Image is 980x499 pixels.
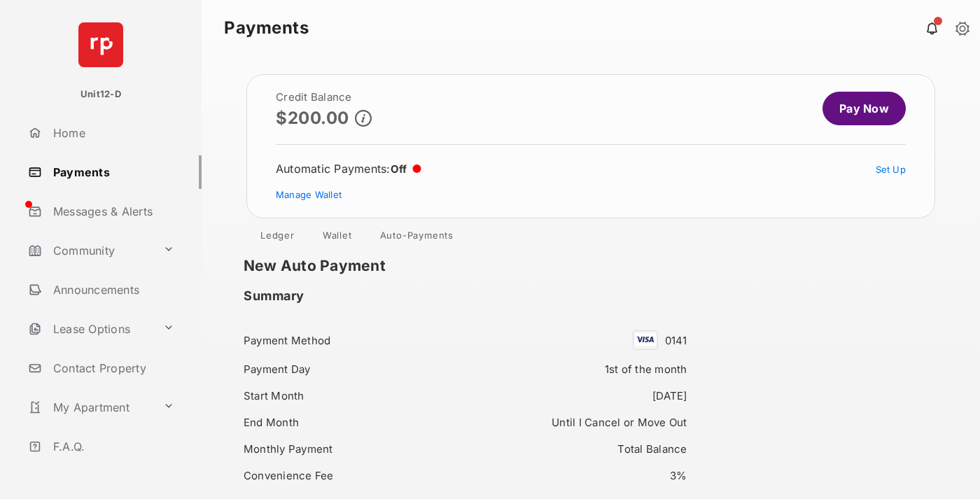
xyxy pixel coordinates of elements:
[474,466,687,485] div: 3%
[22,430,202,463] a: F.A.Q.
[276,162,421,176] div: Automatic Payments :
[665,334,687,347] span: 0141
[369,230,465,246] a: Auto-Payments
[276,108,349,127] p: $200.00
[22,312,157,346] a: Lease Options
[617,442,687,456] span: Total Balance
[391,162,407,176] span: Off
[244,386,456,405] div: Start Month
[22,351,202,385] a: Contact Property
[244,466,456,485] div: Convenience Fee
[224,20,309,36] strong: Payments
[22,391,157,424] a: My Apartment
[22,155,202,189] a: Payments
[244,331,456,350] div: Payment Method
[22,273,202,307] a: Announcements
[652,389,687,402] span: [DATE]
[276,92,372,103] h2: Credit Balance
[276,189,342,200] a: Manage Wallet
[22,195,202,228] a: Messages & Alerts
[311,230,363,246] a: Wallet
[78,22,123,67] img: svg+xml;base64,PHN2ZyB4bWxucz0iaHR0cDovL3d3dy53My5vcmcvMjAwMC9zdmciIHdpZHRoPSI2NCIgaGVpZ2h0PSI2NC...
[552,416,687,429] span: Until I Cancel or Move Out
[22,234,157,267] a: Community
[605,363,687,376] span: 1st of the month
[244,288,304,304] h2: Summary
[244,360,456,379] div: Payment Day
[876,164,906,175] a: Set Up
[244,440,456,458] div: Monthly Payment
[249,230,306,246] a: Ledger
[244,413,456,432] div: End Month
[80,87,121,101] p: Unit12-D
[22,116,202,150] a: Home
[244,258,708,274] h1: New Auto Payment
